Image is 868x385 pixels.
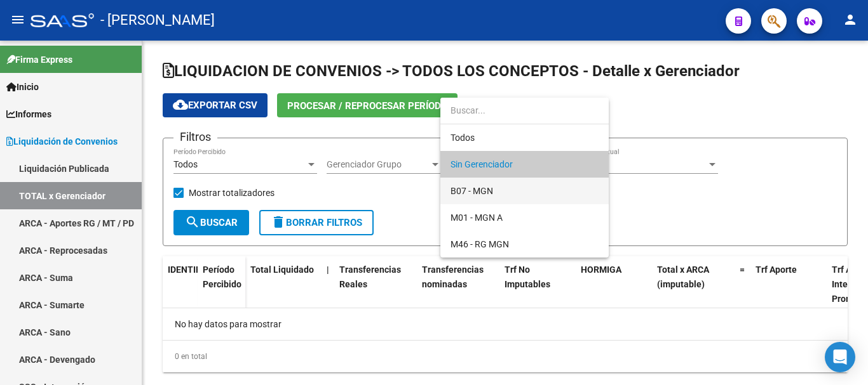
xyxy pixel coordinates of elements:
[825,342,855,372] div: Abrir Intercom Messenger
[451,212,503,223] font: M01 - MGN A
[451,186,493,196] font: B07 - MGN
[451,133,475,143] font: Todos
[440,97,609,124] input: búsqueda desplegable
[451,159,513,169] font: Sin Gerenciador
[451,239,509,249] font: M46 - RG MGN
